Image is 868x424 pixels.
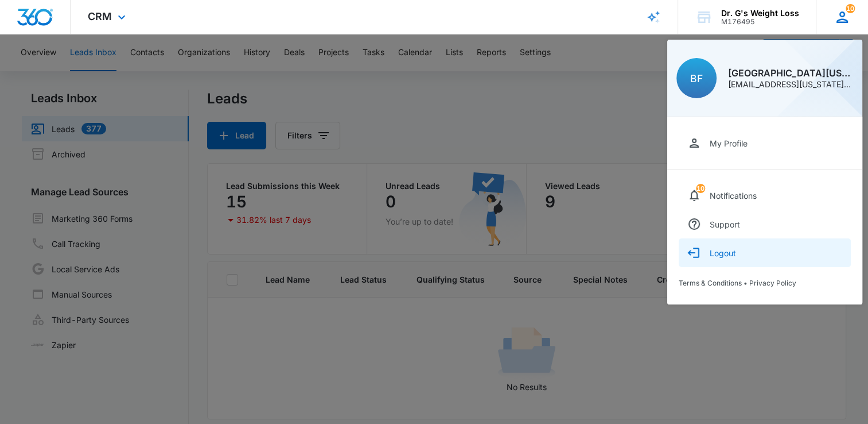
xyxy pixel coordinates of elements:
div: Logout [710,248,736,258]
span: BF [690,72,703,84]
a: Terms & Conditions [679,279,742,287]
div: Support [710,219,740,229]
span: 10 [696,184,705,193]
div: • [679,279,851,287]
div: account name [721,9,799,18]
div: [EMAIL_ADDRESS][US_STATE][DOMAIN_NAME] [728,80,853,88]
div: account id [721,18,799,26]
div: My Profile [710,138,748,148]
div: [GEOGRAPHIC_DATA][US_STATE] [728,68,853,78]
a: Privacy Policy [749,279,796,287]
div: notifications count [846,4,855,13]
span: CRM [88,10,112,22]
a: Support [679,210,851,238]
a: notifications countNotifications [679,181,851,210]
a: My Profile [679,129,851,157]
div: Notifications [710,191,757,201]
div: notifications count [696,184,705,193]
span: 10 [846,4,855,13]
button: Logout [679,238,851,267]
